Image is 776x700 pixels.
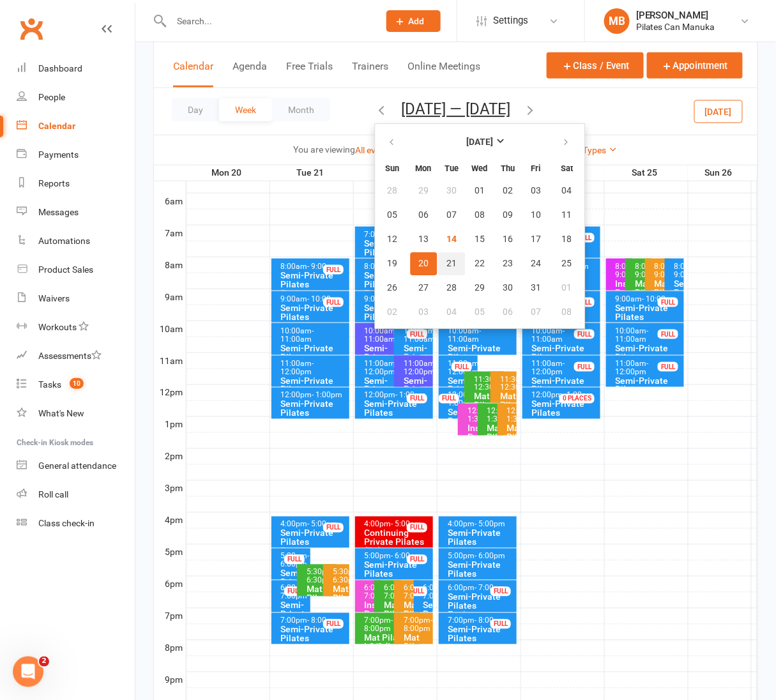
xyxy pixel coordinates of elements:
button: 01 [466,179,493,202]
div: 12:00pm [280,392,347,400]
div: Semi-Private Pilates Equipment [364,303,431,330]
span: 02 [388,307,398,317]
span: 10 [70,378,84,389]
span: 21 [446,259,457,269]
span: Semi-Private [532,399,585,409]
div: 7:00am [364,231,431,239]
strong: [DATE] [466,137,493,148]
div: 9:00am [280,295,347,303]
span: - 11:00am [281,326,314,344]
div: Messages [38,207,79,217]
span: 05 [475,307,485,317]
th: 8am [154,257,186,273]
div: 8:00am [634,262,649,279]
div: 8:00am [654,262,669,279]
button: 01 [551,277,583,300]
span: 07 [531,307,541,317]
button: Online Meetings [407,60,480,88]
div: Semi-Private Pilates Equipment [674,279,682,315]
span: - 5:00pm [475,520,506,529]
th: 6am [154,193,186,209]
button: 29 [410,179,437,202]
div: Mat Pilates L3/4 (In-Studio) [634,279,649,324]
button: 30 [494,277,521,300]
div: Semi-Private Pilates Equipment [531,344,598,370]
button: 06 [410,204,437,227]
div: 11:00am [280,360,347,376]
button: 07 [522,301,549,324]
span: - 12:00pm [281,359,314,376]
div: 8:00am [615,262,630,279]
div: Semi-Private Pilates Equipment [448,344,515,370]
div: 11:30am [473,376,501,392]
div: 9:00am [615,295,682,303]
span: - 11:00am [532,326,565,344]
span: - 9:00am [616,262,644,279]
span: - 12:00pm [404,359,437,376]
span: 07 [446,210,457,220]
div: FULL [323,523,344,533]
div: Semi-Private Pilates Equipment [280,400,347,427]
div: Semi-Private Pilates Equipment [280,344,347,370]
small: Tuesday [445,164,459,173]
th: Sat 25 [604,165,688,181]
span: - 5:00pm [392,520,422,529]
div: 11:30am [499,376,514,392]
a: Automations [17,227,135,255]
button: Class / Event [547,52,644,79]
th: 3pm [154,480,186,496]
div: 10:00am [448,327,515,344]
div: Payments [38,149,79,160]
div: 10:00am [364,327,418,344]
span: - 7:00pm [384,584,413,601]
span: - 10:00am [308,294,343,303]
div: Mat Pilates L3/4 (Online) [499,392,514,428]
button: Calendar [173,60,213,88]
div: Automations [38,236,90,246]
button: 02 [376,301,409,324]
span: 04 [446,307,457,317]
th: 7am [154,225,186,241]
div: 8:00am [674,262,682,279]
small: Sunday [386,164,400,173]
span: 06 [418,210,429,220]
div: 9:00am [364,295,431,303]
a: Roll call [17,480,135,509]
a: Workouts [17,313,135,342]
button: 11 [551,204,583,227]
div: Pilates Can Manuka [636,21,715,33]
button: 21 [438,252,465,275]
div: FULL [323,265,344,275]
span: - 5:00pm [308,520,339,529]
span: 28 [446,283,457,293]
button: 04 [551,179,583,202]
div: 8:00am [364,262,431,271]
a: Calendar [17,112,135,141]
button: 09 [494,204,521,227]
button: Agenda [232,60,267,88]
div: Instructor Participation [615,279,630,297]
span: - 11:00am [404,326,437,344]
span: 04 [562,186,572,196]
span: - 6:00pm [392,552,422,561]
button: 18 [551,228,583,251]
span: - 11:00am [616,326,649,344]
a: Class kiosk mode [17,509,135,538]
span: - 6:00pm [475,552,506,561]
div: 12:00pm [531,392,598,400]
div: Workouts [38,322,77,332]
th: 9am [154,289,186,305]
span: 25 [562,259,572,269]
a: General attendance kiosk mode [17,452,135,480]
div: 10:00am [280,327,347,344]
button: 12 [376,228,409,251]
div: 12:30pm [487,407,501,424]
th: 6pm [154,576,186,592]
div: FULL [574,362,595,372]
th: 10am [154,321,186,337]
button: 07 [438,204,465,227]
span: - 6:30pm [307,568,335,585]
span: - 12:30pm [474,375,507,392]
button: 20 [410,252,437,275]
div: FULL [658,298,678,307]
